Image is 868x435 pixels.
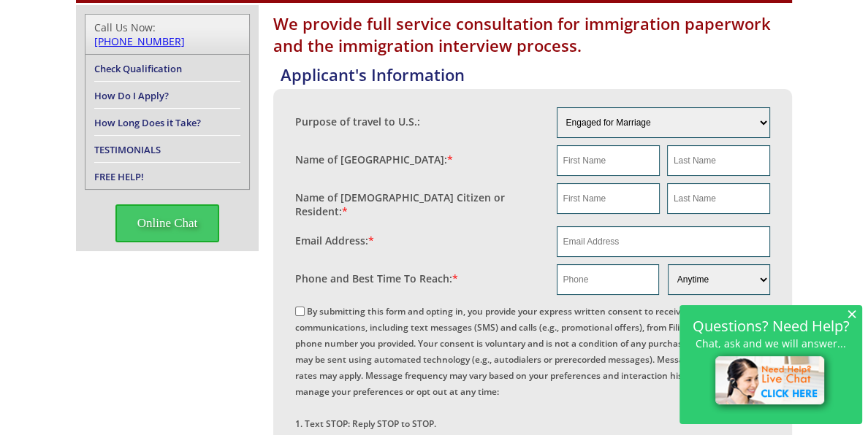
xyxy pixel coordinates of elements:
[94,116,201,129] a: How Long Does it Take?
[295,307,305,316] input: By submitting this form and opting in, you provide your express written consent to receive market...
[668,264,770,295] select: Phone and Best Reach Time are required.
[295,234,374,247] label: Email Address:
[557,264,659,295] input: Phone
[115,204,220,242] span: Online Chat
[94,143,161,156] a: TESTIMONIALS
[295,272,458,285] label: Phone and Best Time To Reach:
[273,12,792,56] h1: We provide full service consultation for immigration paperwork and the immigration interview proc...
[295,153,453,166] label: Name of [GEOGRAPHIC_DATA]:
[557,183,660,214] input: First Name
[847,307,857,320] span: ×
[281,63,792,85] h4: Applicant's Information
[667,145,770,176] input: Last Name
[295,115,420,128] label: Purpose of travel to U.S.:
[557,226,771,257] input: Email Address
[295,190,542,218] label: Name of [DEMOGRAPHIC_DATA] Citizen or Resident:
[709,350,834,414] img: live-chat-icon.png
[687,320,855,332] h2: Questions? Need Help?
[94,34,185,48] a: [PHONE_NUMBER]
[667,183,770,214] input: Last Name
[94,89,169,102] a: How Do I Apply?
[687,337,855,350] p: Chat, ask and we will answer...
[557,145,660,176] input: First Name
[94,170,144,183] a: FREE HELP!
[94,62,182,75] a: Check Qualification
[94,20,240,48] div: Call Us Now:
